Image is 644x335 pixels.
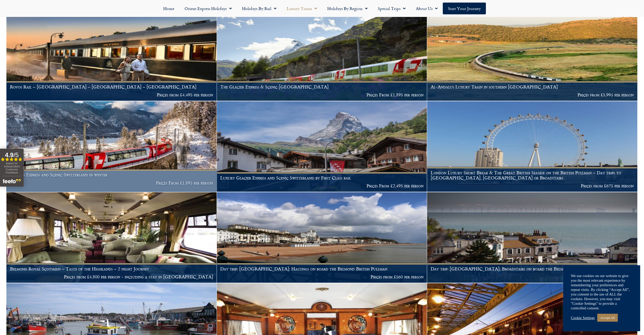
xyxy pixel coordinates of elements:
a: Luxury Trains [282,3,322,14]
p: Prices From £1,895 per person [10,180,213,186]
div: We use cookies on our website to give you the most relevant experience by remembering your prefer... [571,273,632,310]
a: Start your Journey [443,3,486,14]
a: Glacier Express and Scenic Switzerland in winter Prices From £1,895 per person [6,101,217,192]
a: Orient Express Holidays [179,3,237,14]
h1: Rovos Rail – [GEOGRAPHIC_DATA] – [GEOGRAPHIC_DATA] – [GEOGRAPHIC_DATA] [10,84,213,89]
a: About Us [411,3,443,14]
p: Prices From £2,495 per person [220,183,424,188]
h1: Luxury Glacier Express and Scenic Switzerland by First Class rail [220,175,424,180]
p: Prices From £1,895 per person [220,92,424,97]
a: Holidays by Rail [237,3,282,14]
p: Prices from £675 per person [431,183,634,188]
a: Accept All [597,314,618,322]
a: Day trip: [GEOGRAPHIC_DATA]: Broadstairs on board the Belmond British Pullman Prices from £560 pe... [427,192,638,283]
h1: The Glacier Express & Scenic [GEOGRAPHIC_DATA] [220,84,424,89]
p: Prices from £4,800 per person - including a stay in [GEOGRAPHIC_DATA] [10,274,213,279]
h1: Day trip: [GEOGRAPHIC_DATA]: Broadstairs on board the Belmond British Pullman [431,266,634,271]
a: Home [158,3,179,14]
a: Special Trips [373,3,411,14]
a: Luxury Glacier Express and Scenic Switzerland by First Class rail Prices From £2,495 per person [217,101,427,192]
h1: Day trip: [GEOGRAPHIC_DATA]: Hastings on board the Belmond British Pullman [220,266,424,271]
a: Cookie Settings [571,316,595,320]
a: Rovos Rail – [GEOGRAPHIC_DATA] – [GEOGRAPHIC_DATA] – [GEOGRAPHIC_DATA] Prices from £4,495 per person [6,10,217,101]
a: Belmond Royal Scotsman – Taste of the Highlands – 2 night Journey Prices from £4,800 per person -... [6,192,217,283]
a: London Luxury Short Break & The Great British Seaside on the British Pullman – Day trips to [GEOG... [427,101,638,192]
p: Prices from £5,995 per person [431,92,634,97]
h1: Al-Andalus Luxury Train in southern [GEOGRAPHIC_DATA] [431,84,634,89]
p: Prices from £560 per person [431,274,634,279]
p: Prices from £4,495 per person [10,92,213,97]
a: Al-Andalus Luxury Train in southern [GEOGRAPHIC_DATA] Prices from £5,995 per person [427,10,638,101]
h1: Belmond Royal Scotsman – Taste of the Highlands – 2 night Journey [10,266,213,271]
a: The Glacier Express & Scenic [GEOGRAPHIC_DATA] Prices From £1,895 per person [217,10,427,101]
h1: London Luxury Short Break & The Great British Seaside on the British Pullman – Day trips to [GEOG... [431,170,634,180]
nav: Menu [3,3,641,14]
h1: Glacier Express and Scenic Switzerland in winter [10,172,213,177]
p: Prices from £560 per person [220,274,424,279]
a: Day trip: [GEOGRAPHIC_DATA]: Hastings on board the Belmond British Pullman Prices from £560 per p... [217,192,427,283]
img: Pride Of Africa Train Holiday [6,10,217,101]
a: Holidays by Region [322,3,373,14]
